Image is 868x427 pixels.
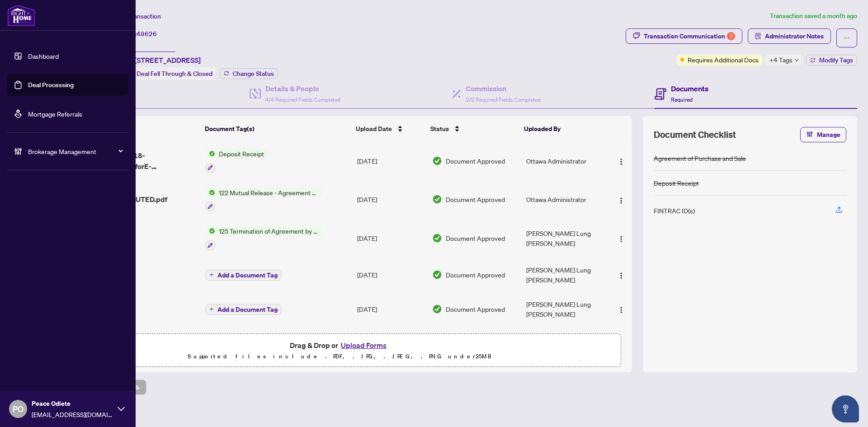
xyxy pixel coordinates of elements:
[28,52,59,60] a: Dashboard
[800,127,846,142] button: Manage
[618,158,625,165] img: Logo
[432,156,442,166] img: Document Status
[671,83,708,94] h4: Documents
[794,58,799,62] span: down
[354,141,429,180] td: [DATE]
[671,96,693,103] span: Required
[466,83,541,94] h4: Commission
[205,149,268,173] button: Status IconDeposit Receipt
[354,292,429,326] td: [DATE]
[654,153,746,163] div: Agreement of Purchase and Sale
[446,156,505,166] span: Document Approved
[352,116,427,141] th: Upload Date
[618,235,625,243] img: Logo
[654,128,736,141] span: Document Checklist
[354,258,429,292] td: [DATE]
[356,124,392,134] span: Upload Date
[217,306,278,313] span: Add a Document Tag
[523,258,605,292] td: [PERSON_NAME] Lung [PERSON_NAME]
[233,70,274,77] span: Change Status
[64,351,615,362] p: Supported files include .PDF, .JPG, .JPEG, .PNG under 25 MB
[58,334,621,367] span: Drag & Drop orUpload FormsSupported files include .PDF, .JPG, .JPEG, .PNG under25MB
[205,226,322,250] button: Status Icon125 Termination of Agreement by Buyer - Agreement of Purchase and Sale
[614,302,628,316] button: Logo
[13,403,24,415] span: PO
[654,206,695,216] div: FINTRAC ID(s)
[215,188,322,197] span: 122 Mutual Release - Agreement of Purchase and Sale
[432,194,442,204] img: Document Status
[354,326,429,365] td: [DATE]
[265,83,340,94] h4: Details & People
[618,272,625,279] img: Logo
[290,339,389,351] span: Drag & Drop or
[819,57,853,63] span: Modify Tags
[205,188,322,212] button: Status Icon122 Mutual Release - Agreement of Purchase and Sale
[265,96,340,103] span: 4/4 Required Fields Completed
[112,55,201,66] span: E-475 [STREET_ADDRESS]
[84,150,198,172] span: 1755547523118-DepositReceiptforE-475MoodieSrive.pdf
[832,395,859,422] button: Open asap
[523,326,605,365] td: [PERSON_NAME] Lung [PERSON_NAME]
[205,303,282,315] button: Add a Document Tag
[614,154,628,168] button: Logo
[354,180,429,219] td: [DATE]
[430,124,449,134] span: Status
[727,32,735,40] div: 2
[523,180,605,219] td: Ottawa Administrator
[205,269,282,281] button: Add a Document Tag
[446,194,505,204] span: Document Approved
[654,178,699,188] div: Deposit Receipt
[28,81,74,89] a: Deal Processing
[844,35,850,41] span: ellipsis
[755,33,761,39] span: solution
[215,149,268,159] span: Deposit Receipt
[137,30,157,38] span: 48626
[205,304,282,315] button: Add a Document Tag
[520,116,603,141] th: Uploaded By
[201,116,353,141] th: Document Tag(s)
[644,29,735,43] div: Transaction Communication
[446,304,505,314] span: Document Approved
[770,11,857,21] article: Transaction saved a month ago
[209,272,214,277] span: plus
[205,188,215,197] img: Status Icon
[466,96,541,103] span: 2/2 Required Fields Completed
[523,141,605,180] td: Ottawa Administrator
[113,12,161,20] span: View Transaction
[28,110,82,118] a: Mortgage Referrals
[205,270,282,281] button: Add a Document Tag
[220,68,278,79] button: Change Status
[614,192,628,206] button: Logo
[618,306,625,314] img: Logo
[432,270,442,280] img: Document Status
[80,116,201,141] th: (7) File Name
[765,29,824,43] span: Administrator Notes
[614,267,628,282] button: Logo
[427,116,520,141] th: Status
[432,304,442,314] img: Document Status
[215,226,322,236] span: 125 Termination of Agreement by Buyer - Agreement of Purchase and Sale
[769,55,793,65] span: +4 Tags
[432,233,442,243] img: Document Status
[806,55,857,66] button: Modify Tags
[205,226,215,236] img: Status Icon
[205,149,215,159] img: Status Icon
[523,292,605,326] td: [PERSON_NAME] Lung [PERSON_NAME]
[446,270,505,280] span: Document Approved
[7,5,35,26] img: logo
[338,339,389,351] button: Upload Forms
[626,28,742,44] button: Transaction Communication2
[748,28,831,44] button: Administrator Notes
[32,409,113,419] span: [EMAIL_ADDRESS][DOMAIN_NAME]
[28,146,122,156] span: Brokerage Management
[137,70,212,78] span: Deal Fell Through & Closed
[217,272,278,278] span: Add a Document Tag
[688,55,759,65] span: Requires Additional Docs
[523,219,605,258] td: [PERSON_NAME] Lung [PERSON_NAME]
[614,231,628,245] button: Logo
[354,219,429,258] td: [DATE]
[618,197,625,204] img: Logo
[817,127,840,142] span: Manage
[32,399,113,408] span: Peace Odiete
[209,307,214,311] span: plus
